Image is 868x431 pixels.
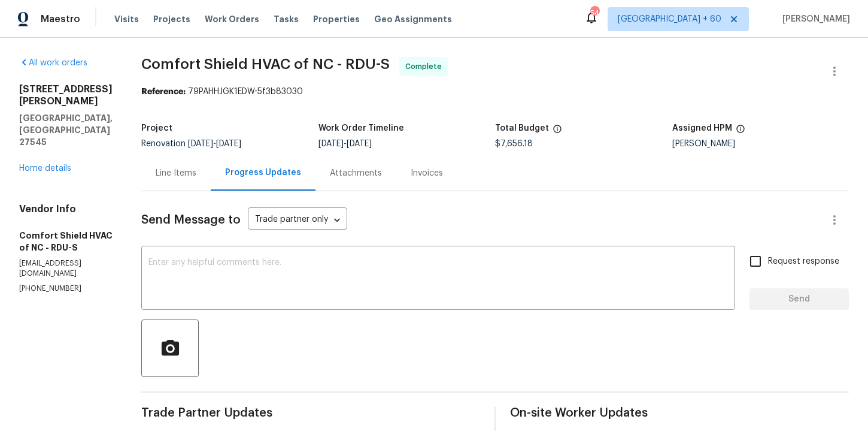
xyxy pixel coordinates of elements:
[41,13,80,25] span: Maestro
[141,124,172,132] h5: Project
[19,203,113,215] h4: Vendor Info
[19,112,113,148] h5: [GEOGRAPHIC_DATA], [GEOGRAPHIC_DATA] 27545
[141,86,849,98] div: 79PAHHJGK1EDW-5f3b83030
[318,140,344,148] span: [DATE]
[156,167,196,179] div: Line Items
[510,407,849,419] span: On-site Worker Updates
[347,140,372,148] span: [DATE]
[495,124,549,132] h5: Total Budget
[248,210,347,230] div: Trade partner only
[141,140,241,148] span: Renovation
[19,284,113,294] p: [PHONE_NUMBER]
[318,124,404,132] h5: Work Order Timeline
[330,167,382,179] div: Attachments
[19,230,113,254] h5: Comfort Shield HVAC of NC - RDU-S
[768,255,839,268] span: Request response
[188,140,241,148] span: -
[19,59,87,67] a: All work orders
[274,15,299,23] span: Tasks
[374,13,452,25] span: Geo Assignments
[672,140,849,148] div: [PERSON_NAME]
[19,83,113,107] h2: [STREET_ADDRESS][PERSON_NAME]
[411,167,443,179] div: Invoices
[141,407,480,419] span: Trade Partner Updates
[141,57,390,71] span: Comfort Shield HVAC of NC - RDU-S
[313,13,360,25] span: Properties
[778,13,850,25] span: [PERSON_NAME]
[318,140,372,148] span: -
[618,13,721,25] span: [GEOGRAPHIC_DATA] + 60
[19,164,71,173] a: Home details
[590,7,599,19] div: 541
[141,88,186,96] b: Reference:
[495,140,533,148] span: $7,656.18
[225,167,301,179] div: Progress Updates
[19,258,113,279] p: [EMAIL_ADDRESS][DOMAIN_NAME]
[114,13,139,25] span: Visits
[405,61,447,73] span: Complete
[553,124,562,140] span: The total cost of line items that have been proposed by Opendoor. This sum includes line items th...
[216,140,241,148] span: [DATE]
[736,124,745,140] span: The hpm assigned to this work order.
[672,124,732,132] h5: Assigned HPM
[141,214,241,226] span: Send Message to
[188,140,213,148] span: [DATE]
[153,13,190,25] span: Projects
[205,13,259,25] span: Work Orders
